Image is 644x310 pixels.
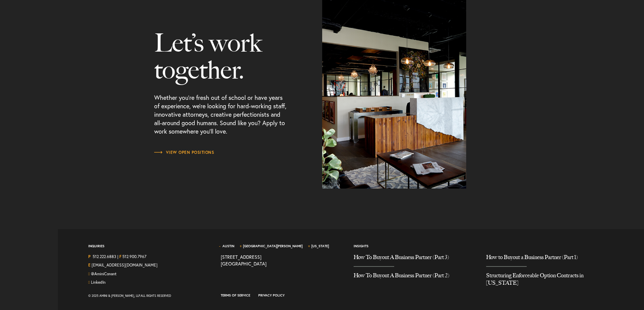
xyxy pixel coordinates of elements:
a: Email Us [92,262,158,267]
a: Structuring Enforceable Option Contracts in Texas [486,267,609,292]
a: 512.900.7967 [122,254,146,259]
strong: E [88,262,91,267]
a: How To Buyout A Business Partner (Part 2) [354,267,476,284]
a: Insights [354,244,368,248]
a: View on map [221,254,266,267]
a: Austin [222,244,234,248]
a: Call us at 5122226883 [93,254,116,259]
a: Privacy Policy [258,293,285,298]
span: View Open Positions [154,150,214,154]
a: [US_STATE] [311,244,329,248]
div: © 2025 Amini & [PERSON_NAME], LLP. All Rights Reserved [88,292,211,300]
strong: F [119,254,121,259]
a: Join us on LinkedIn [91,280,105,285]
strong: P [88,254,91,259]
a: How To Buyout A Business Partner (Part 3) [354,254,476,266]
a: Follow us on Twitter [91,271,117,276]
a: Terms of Service [221,293,250,298]
a: How to Buyout a Business Partner (Part 1) [486,254,609,266]
a: [GEOGRAPHIC_DATA][PERSON_NAME] [243,244,303,248]
span: | [117,254,118,261]
h3: Let’s work together. [154,29,288,83]
span: Inquiries [88,244,104,254]
p: Whether you’re fresh out of school or have years of experience, we’re looking for hard-working st... [154,83,288,149]
a: View Open Positions [154,149,214,156]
